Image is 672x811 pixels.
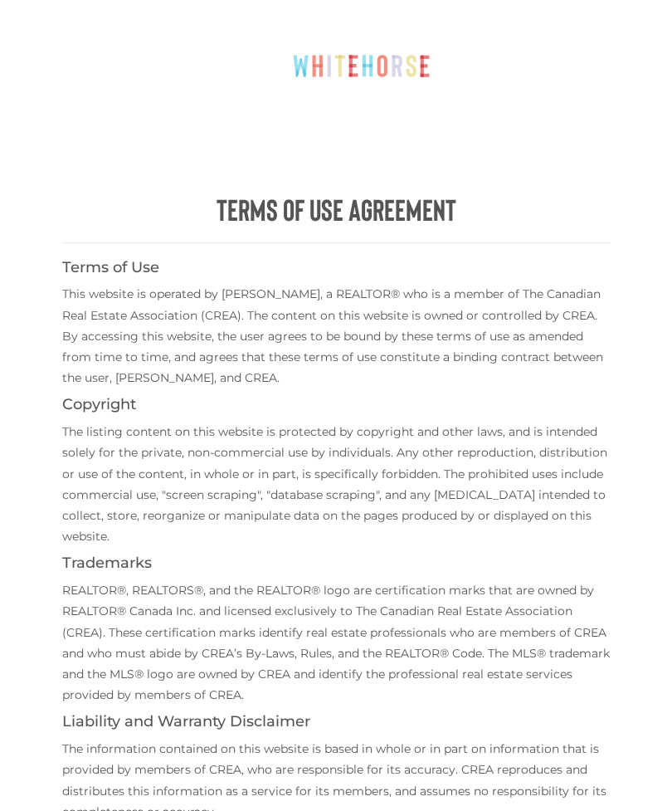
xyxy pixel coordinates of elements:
span: Call or Text [PERSON_NAME]: [PHONE_NUMBER] [464,35,623,70]
p: REALTOR®, REALTORS®, and the REALTOR® logo are certification marks that are owned by REALTOR® Can... [62,580,611,706]
p: This website is operated by [PERSON_NAME], a REALTOR® who is a member of The Canadian Real Estate... [62,284,611,388]
h4: Terms of Use [62,260,611,276]
a: Call or Text [PERSON_NAME]: [PHONE_NUMBER] [444,25,643,80]
h4: Liability and Warranty Disclaimer [62,714,611,730]
p: The listing content on this website is protected by copyright and other laws, and is intended sol... [62,422,611,547]
h4: Trademarks [62,555,611,572]
div: Menu Toggle [323,136,350,164]
h4: Copyright [62,397,611,413]
h1: Terms of Use Agreement [62,193,611,226]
